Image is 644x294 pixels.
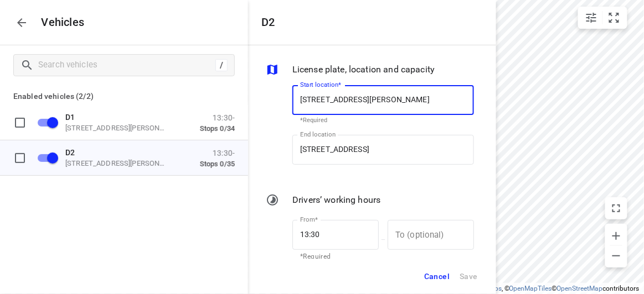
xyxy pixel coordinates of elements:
p: Stops 0/34 [200,124,235,133]
span: Disable [31,112,59,133]
button: Cancel [419,265,455,288]
span: D1 [65,112,75,121]
span: D2 [65,148,75,156]
button: Fit zoom [603,7,625,29]
p: 13:30- [200,148,235,157]
p: License plate, location and capacity [292,63,435,76]
div: small contained button group [578,7,627,29]
p: *Required [300,251,371,262]
li: © 2025 , © , © © contributors [403,285,640,292]
span: Cancel [424,270,450,283]
a: OpenMapTiles [509,285,552,292]
p: 13:30- [200,113,235,122]
span: Disable [31,147,59,168]
a: OpenStreetMap [557,285,603,292]
p: *Required [300,117,466,124]
p: — [379,235,388,244]
p: Stops 0/35 [200,159,235,168]
input: Search vehicles [38,56,215,73]
div: / [215,59,228,71]
div: License plate, location and capacity [266,63,474,78]
p: Drivers’ working hours [292,193,380,207]
button: Map settings [580,7,602,29]
p: [STREET_ADDRESS][PERSON_NAME] [65,159,176,167]
div: Drivers’ working hours [266,193,474,209]
p: Vehicles [33,16,85,29]
p: [STREET_ADDRESS][PERSON_NAME] [65,123,176,132]
h5: D2 [261,16,275,29]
